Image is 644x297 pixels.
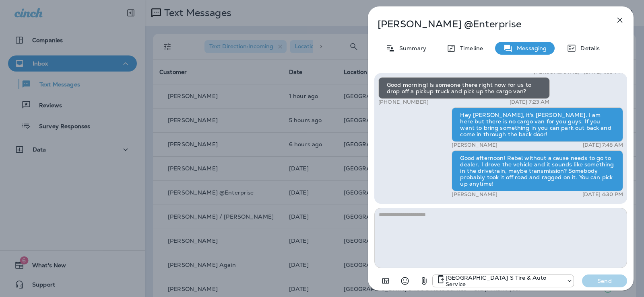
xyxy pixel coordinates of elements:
[446,274,562,287] p: [GEOGRAPHIC_DATA] S Tire & Auto Service
[583,142,623,148] p: [DATE] 7:48 AM
[378,77,550,99] div: Good morning! Is someone there right now for us to drop off a pickup truck and pick up the cargo ...
[433,274,574,287] div: +1 (301) 975-0024
[513,45,547,51] p: Messaging
[452,142,497,148] p: [PERSON_NAME]
[510,99,550,105] p: [DATE] 7:23 AM
[378,18,597,30] p: [PERSON_NAME] @Enterprise
[395,45,426,51] p: Summary
[452,107,623,142] div: Hey [PERSON_NAME], it's [PERSON_NAME]. I am here but there is no cargo van for you guys. If you w...
[397,273,413,289] button: Select an emoji
[452,191,497,198] p: [PERSON_NAME]
[582,191,623,198] p: [DATE] 4:30 PM
[378,273,394,289] button: Add in a premade template
[576,45,600,51] p: Details
[378,99,429,105] p: [PHONE_NUMBER]
[452,150,623,191] div: Good afternoon! Rebel without a cause needs to go to dealer. I drove the vehicle and it sounds li...
[456,45,483,51] p: Timeline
